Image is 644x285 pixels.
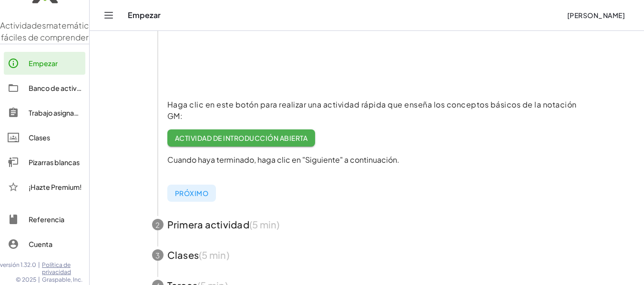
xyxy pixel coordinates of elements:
[29,133,50,142] font: Clases
[29,183,82,191] font: ¡Hazte Premium!
[4,233,85,256] a: Cuenta
[4,126,85,149] a: Clases
[29,240,52,248] font: Cuenta
[4,208,85,231] a: Referencia
[4,101,85,124] a: Trabajo asignado
[29,59,58,68] font: Empezar
[175,134,307,142] font: Actividad de introducción abierta
[38,276,40,283] font: |
[4,77,85,99] a: Banco de actividades
[16,276,36,283] font: © 2025
[29,158,80,167] font: Pizarras blancas
[29,215,64,224] font: Referencia
[155,221,160,230] font: 2
[42,261,89,276] a: Política de privacidad
[42,276,82,283] font: Graspable, Inc.
[141,209,593,240] button: 2Primera actividad(5 min)
[29,108,83,117] font: Trabajo asignado
[4,151,85,174] a: Pizarras blancas
[167,29,310,100] video: ¿Qué es esto? Es notación matemática dinámica. Esta función es fundamental para que Graspable mej...
[29,84,99,92] font: Banco de actividades
[167,155,399,165] font: Cuando haya terminado, haga clic en "Siguiente" a continuación.
[167,185,216,202] button: Próximo
[175,189,208,197] font: Próximo
[167,129,316,147] a: Actividad de introducción abierta
[1,20,98,43] font: matemáticas fáciles de comprender
[4,52,85,75] a: Empezar
[567,11,625,20] font: [PERSON_NAME]
[155,251,160,260] font: 3
[141,240,593,270] button: 3Clases(5 min)
[38,261,40,268] font: |
[101,8,116,23] button: Cambiar navegación
[42,261,71,276] font: Política de privacidad
[559,7,633,24] button: [PERSON_NAME]
[167,99,577,121] font: Haga clic en este botón para realizar una actividad rápida que enseña los conceptos básicos de la...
